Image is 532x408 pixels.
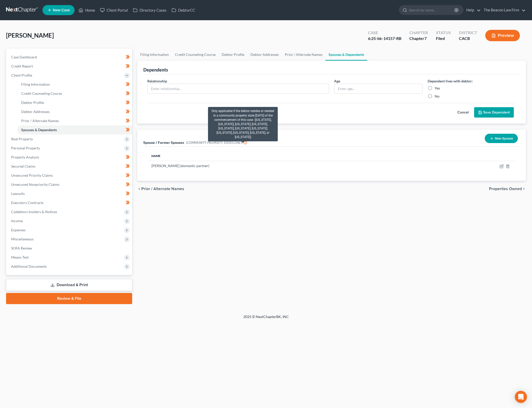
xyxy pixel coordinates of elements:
[17,80,132,89] a: Filing Information
[6,32,54,39] span: [PERSON_NAME]
[11,255,29,259] span: Means Test
[409,5,455,15] input: Search by name...
[489,187,526,191] button: Properties Owned chevron_right
[474,107,514,118] button: Save Dependent
[21,128,57,132] span: Spouses & Dependents
[21,109,50,114] span: Debtor Addresses
[11,155,39,159] span: Property Analysis
[7,244,132,253] a: SOFA Review
[6,293,132,304] a: Review & File
[436,36,451,41] div: Filed
[208,107,278,141] div: Only applicable if the debtor resides or resided in a community property state [DATE] of the comm...
[219,49,247,61] a: Debtor Profile
[452,107,474,118] button: Cancel
[147,79,167,83] span: Relationship
[143,67,168,73] div: Dependents
[21,100,44,105] span: Debtor Profile
[7,162,132,171] a: Secured Claims
[98,6,130,15] a: Client Portal
[21,119,59,123] span: Prior / Alternate Names
[130,6,169,15] a: Directory Cases
[137,49,172,61] a: Filing Information
[21,82,50,86] span: Filing Information
[7,53,132,62] a: Case Dashboard
[11,246,32,250] span: SOFA Review
[141,187,184,191] span: Prior / Alternate Names
[428,78,473,84] label: Dependent lives with debtor:
[481,6,526,15] a: The Beacon Law Firm
[11,73,32,77] span: Client Profile
[6,279,132,291] a: Download & Print
[436,30,451,36] div: Status
[11,137,33,141] span: Real Property
[11,264,47,268] span: Additional Documents
[485,134,518,143] button: New Spouse
[334,84,422,94] input: Enter age...
[334,78,340,84] label: Age
[515,391,527,403] div: Open Intercom Messenger
[147,161,429,171] td: [PERSON_NAME] (domestic partner)
[11,191,25,196] span: Lawsuits
[11,55,37,59] span: Case Dashboard
[11,200,43,205] span: Executory Contracts
[489,187,522,191] span: Properties Owned
[11,182,59,187] span: Unsecured Nonpriority Claims
[17,116,132,125] a: Prior / Alternate Names
[326,49,367,61] a: Spouses & Dependents
[137,187,184,191] button: chevron_left Prior / Alternate Names
[186,141,247,145] span: (COMMUNITY PROPERTY STATES ONLY)
[7,171,132,180] a: Unsecured Priority Claims
[122,314,410,323] div: 2025 © NextChapterBK, INC
[485,30,520,41] button: Preview
[11,173,53,177] span: Unsecured Priority Claims
[7,153,132,162] a: Property Analysis
[143,140,184,145] span: Spouse / Former Spouses
[7,62,132,71] a: Credit Report
[435,94,440,99] label: No
[435,86,440,91] label: Yes
[7,198,132,207] a: Executory Contracts
[459,36,477,41] div: CACB
[11,228,26,232] span: Expenses
[409,30,428,36] div: Chapter
[17,107,132,116] a: Debtor Addresses
[148,84,329,94] input: Enter relationship...
[368,30,401,36] div: Case
[21,91,62,96] span: Credit Counseling Course
[11,146,40,150] span: Personal Property
[464,6,481,15] a: Help
[522,187,526,191] i: chevron_right
[11,210,57,214] span: Codebtors Insiders & Notices
[147,151,429,161] th: Name
[459,30,477,36] div: District
[11,164,35,168] span: Secured Claims
[76,6,98,15] a: Home
[17,125,132,134] a: Spouses & Dependents
[11,237,34,241] span: Miscellaneous
[169,6,198,15] a: DebtorCC
[137,187,141,191] i: chevron_left
[7,180,132,189] a: Unsecured Nonpriority Claims
[282,49,326,61] a: Prior / Alternate Names
[11,64,33,68] span: Credit Report
[17,98,132,107] a: Debtor Profile
[172,49,219,61] a: Credit Counseling Course
[409,36,428,41] div: Chapter
[17,89,132,98] a: Credit Counseling Course
[247,49,282,61] a: Debtor Addresses
[53,8,70,12] span: New Case
[424,36,427,41] span: 7
[7,189,132,198] a: Lawsuits
[368,36,401,41] div: 6:25-bk-14157-RB
[11,219,23,223] span: Income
